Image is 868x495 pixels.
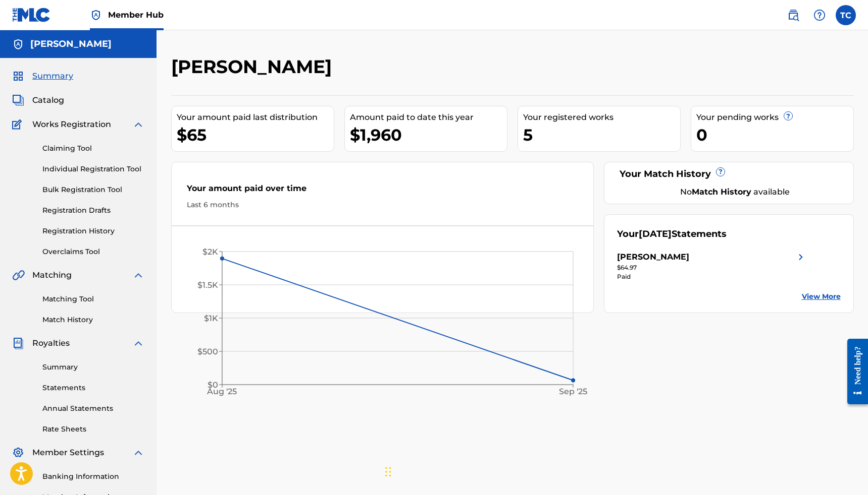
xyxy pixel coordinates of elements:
[784,112,792,120] span: ?
[696,123,853,146] div: 0
[692,187,751,197] strong: Match History
[42,403,144,414] a: Annual Statements
[132,447,144,459] img: expand
[32,337,70,349] span: Royalties
[42,226,144,236] a: Registration History
[809,5,830,25] div: Help
[32,118,111,131] span: Works Registration
[32,94,64,106] span: Catalog
[132,337,144,349] img: expand
[42,362,144,373] a: Summary
[42,143,144,154] a: Claiming Tool
[171,55,337,78] h2: [PERSON_NAME]
[696,111,853,123] div: Your pending works
[42,424,144,435] a: Rate Sheets
[617,251,807,281] a: [PERSON_NAME]right chevron icon$64.97Paid
[132,118,144,131] img: expand
[187,182,579,200] div: Your amount paid over time
[42,205,144,216] a: Registration Drafts
[202,247,218,257] tspan: $2K
[717,168,725,176] span: ?
[840,331,868,412] iframe: Resource Center
[42,294,144,304] a: Matching Tool
[523,123,680,146] div: 5
[42,164,144,174] a: Individual Registration Tool
[197,347,218,356] tspan: $500
[795,251,807,263] img: right chevron icon
[207,90,433,495] iframe: Chat Widget
[639,228,672,239] span: [DATE]
[187,200,579,210] div: Last 6 months
[12,118,25,131] img: Works Registration
[617,272,807,281] div: Paid
[12,70,24,82] img: Summary
[12,70,73,82] a: SummarySummary
[630,186,841,198] div: No available
[177,123,334,146] div: $65
[783,5,803,25] a: Public Search
[32,447,104,459] span: Member Settings
[523,111,680,123] div: Your registered works
[32,70,73,82] span: Summary
[204,314,218,323] tspan: $1K
[42,184,144,195] a: Bulk Registration Tool
[177,111,334,123] div: Your amount paid last distribution
[385,457,391,487] div: Drag
[42,383,144,393] a: Statements
[617,251,689,263] div: [PERSON_NAME]
[12,8,51,22] img: MLC Logo
[559,387,587,397] tspan: Sep '25
[108,9,164,21] span: Member Hub
[30,38,112,50] h5: THOMAS CROCKROM
[836,5,856,25] div: User Menu
[32,269,72,281] span: Matching
[617,263,807,272] div: $64.97
[42,471,144,482] a: Banking Information
[12,94,24,106] img: Catalog
[12,269,25,281] img: Matching
[617,227,727,241] div: Your Statements
[802,291,841,302] a: View More
[787,9,799,21] img: search
[42,246,144,257] a: Overclaims Tool
[617,167,841,181] div: Your Match History
[132,269,144,281] img: expand
[12,38,24,50] img: Accounts
[12,447,24,459] img: Member Settings
[90,9,102,21] img: Top Rightsholder
[42,315,144,325] a: Match History
[813,9,826,21] img: help
[12,94,64,106] a: CatalogCatalog
[197,280,218,290] tspan: $1.5K
[12,337,24,349] img: Royalties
